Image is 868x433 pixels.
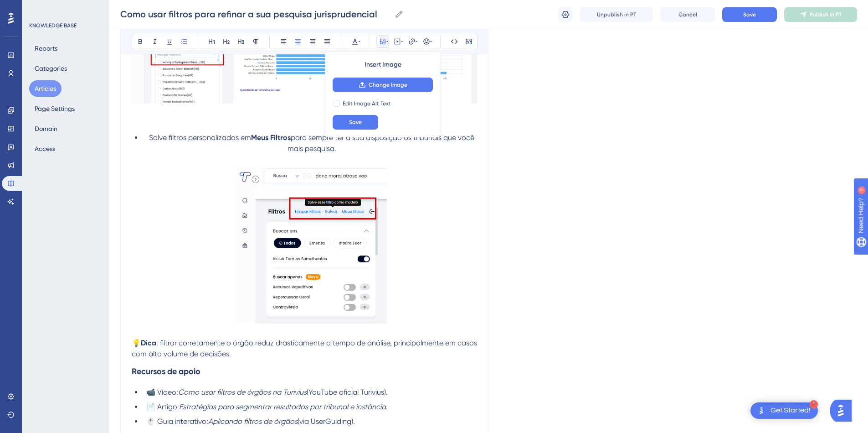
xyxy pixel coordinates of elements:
[349,119,362,126] span: Save
[132,339,141,347] span: 💡
[63,5,66,12] div: 3
[149,133,251,142] span: Salve filtros personalizados em
[333,78,433,92] button: Change Image
[141,339,156,347] strong: Dica
[29,100,80,117] button: Page Settings
[597,11,636,18] span: Unpublish in PT
[146,417,208,426] span: 🖱️ Guia interativo:
[29,40,63,57] button: Reports
[365,59,401,70] span: Insert Image
[251,133,291,142] strong: Meus Filtros
[784,7,857,22] button: Publish in PT
[178,388,307,396] em: Como usar filtros de órgãos na Turivius
[29,22,77,29] div: KNOWLEDGE BASE
[146,388,178,396] span: 📹 Vídeo:
[369,81,407,89] span: Change Image
[678,11,697,18] span: Cancel
[146,402,179,411] span: 📄 Artigo:
[179,402,386,411] em: Estratégias para segmentar resultados por tribunal e instância
[29,60,72,77] button: Categories
[298,417,355,426] span: (via UserGuiding).
[343,100,391,107] span: Edit Image Alt Text
[132,366,200,376] strong: Recursos de apoio
[722,7,777,22] button: Save
[29,141,61,157] button: Access
[307,388,388,396] span: (YouTube oficial Turivius).
[208,417,298,426] em: Aplicando filtros de órgãos
[386,402,388,411] span: .
[21,2,57,13] span: Need Help?
[770,406,811,416] div: Get Started!
[810,11,842,18] span: Publish in PT
[756,405,767,416] img: launcher-image-alternative-text
[29,80,62,97] button: Articles
[660,7,715,22] button: Cancel
[810,400,818,408] div: 1
[580,7,653,22] button: Unpublish in PT
[750,402,818,419] div: Open Get Started! checklist, remaining modules: 1
[29,120,63,137] button: Domain
[830,397,857,424] iframe: UserGuiding AI Assistant Launcher
[333,115,378,130] button: Save
[132,339,479,358] span: : filtrar corretamente o órgão reduz drasticamente o tempo de análise, principalmente em casos co...
[743,11,756,18] span: Save
[120,8,391,21] input: Article Name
